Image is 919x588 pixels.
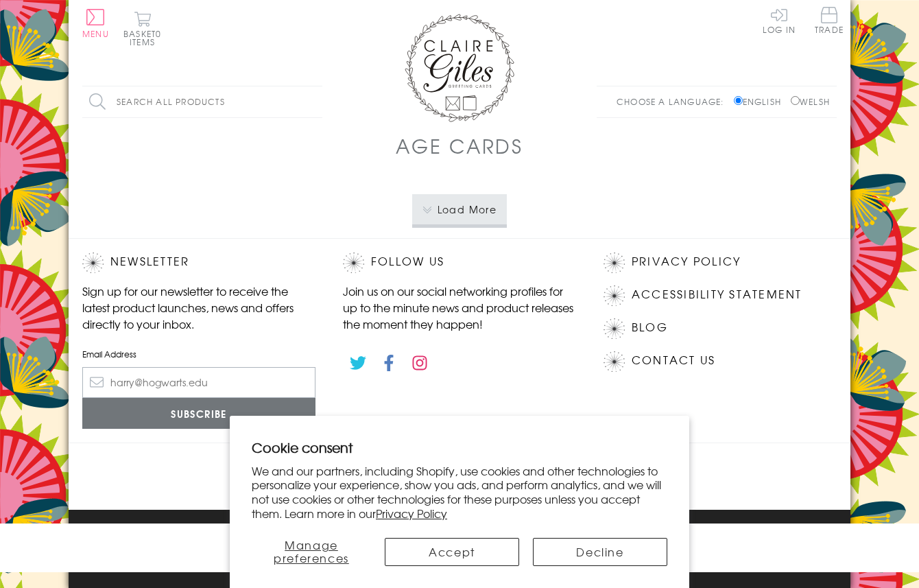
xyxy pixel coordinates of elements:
input: Subscribe [82,398,315,429]
button: Menu [82,9,109,38]
button: Decline [533,538,667,566]
a: Blog [632,318,668,337]
p: We and our partners, including Shopify, use cookies and other technologies to personalize your ex... [252,464,667,521]
h2: Cookie consent [252,438,667,457]
span: Trade [815,7,844,34]
input: Search [309,86,322,117]
a: Privacy Policy [632,252,741,271]
button: Manage preferences [252,538,371,566]
input: harry@hogwarts.edu [82,367,315,398]
label: Email Address [82,348,315,360]
span: Menu [82,27,109,40]
a: Accessibility Statement [632,285,802,304]
input: English [734,96,743,105]
a: Privacy Policy [376,505,447,521]
p: Choose a language: [617,95,731,108]
label: English [734,95,788,108]
p: Join us on our social networking profiles for up to the minute news and product releases the mome... [343,283,576,332]
h2: Newsletter [82,252,315,273]
a: Contact Us [632,351,715,370]
a: Trade [815,7,844,36]
button: Load More [412,194,508,224]
button: Basket0 items [123,11,161,46]
label: Welsh [791,95,830,108]
button: Accept [385,538,519,566]
a: Log In [763,7,796,34]
h1: Age Cards [396,132,523,160]
h2: Follow Us [343,252,576,273]
span: 0 items [130,27,161,48]
input: Search all products [82,86,322,117]
input: Welsh [791,96,800,105]
span: Manage preferences [274,537,349,566]
img: Claire Giles Greetings Cards [405,14,514,122]
p: Sign up for our newsletter to receive the latest product launches, news and offers directly to yo... [82,283,315,332]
